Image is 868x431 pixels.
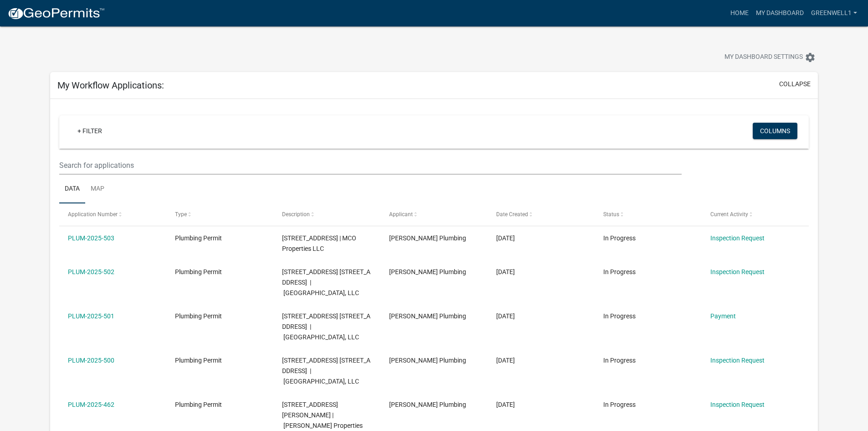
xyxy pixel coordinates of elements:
span: Greenwell Plumbing [389,268,466,275]
span: Type [175,211,187,218]
datatable-header-cell: Description [273,203,380,225]
datatable-header-cell: Type [166,203,273,225]
h5: My Workflow Applications: [57,80,164,91]
span: Description [282,211,310,218]
span: 09/11/2025 [496,268,515,275]
span: Greenwell Plumbing [389,312,466,320]
datatable-header-cell: Current Activity [701,203,808,225]
span: 09/11/2025 [496,312,515,320]
span: In Progress [603,357,636,364]
span: 5126 WOODSTONE CIRCLE 5126 Woodstone Circle | Woodstone Creek, LLC [282,357,370,385]
span: My Dashboard Settings [724,52,803,63]
span: 5124 WOODSTONE CIRCLE 5124 Woodstone Circle | Woodstone Creek, LLC [282,312,370,341]
datatable-header-cell: Application Number [59,203,166,225]
span: In Progress [603,312,636,320]
a: My Dashboard [752,5,807,22]
span: Date Created [496,211,528,218]
button: collapse [779,79,811,89]
a: PLUM-2025-500 [68,357,114,364]
a: PLUM-2025-503 [68,234,114,242]
input: Search for applications [59,156,681,175]
a: Inspection Request [710,401,765,408]
a: Data [59,175,85,204]
span: In Progress [603,401,636,408]
span: Plumbing Permit [175,234,222,242]
a: PLUM-2025-501 [68,312,114,320]
span: Plumbing Permit [175,312,222,320]
span: In Progress [603,268,636,275]
span: 09/11/2025 [496,234,515,242]
datatable-header-cell: Status [594,203,701,225]
button: Columns [753,123,797,139]
span: 08/20/2025 [496,401,515,408]
span: Status [603,211,619,218]
span: Applicant [389,211,413,218]
a: Payment [710,312,736,320]
a: Inspection Request [710,268,765,275]
span: Plumbing Permit [175,268,222,275]
a: Map [85,175,110,204]
datatable-header-cell: Date Created [488,203,595,225]
span: Plumbing Permit [175,357,222,364]
span: Greenwell Plumbing [389,401,466,408]
a: Inspection Request [710,234,765,242]
span: In Progress [603,234,636,242]
a: PLUM-2025-502 [68,268,114,275]
span: 3017 CHARLESTOWN PIKE Building 4 | MCO Properties LLC [282,234,356,252]
a: Inspection Request [710,357,765,364]
a: PLUM-2025-462 [68,401,114,408]
datatable-header-cell: Applicant [380,203,488,225]
a: + Filter [70,123,109,139]
span: Current Activity [710,211,748,218]
a: Home [727,5,752,22]
span: Application Number [68,211,118,218]
span: 5122 WOODSTONE CIRCLE 5122 Woodstone Circle | Woodstone Creek, LLC [282,268,370,296]
span: 09/11/2025 [496,357,515,364]
span: Greenwell Plumbing [389,357,466,364]
i: settings [805,52,816,63]
a: Greenwell1 [807,5,861,22]
span: Greenwell Plumbing [389,234,466,242]
span: Plumbing Permit [175,401,222,408]
button: My Dashboard Settingssettings [717,48,823,66]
